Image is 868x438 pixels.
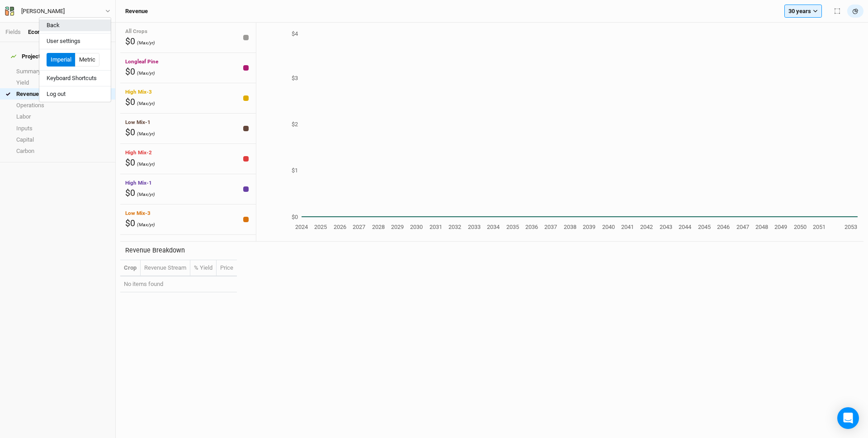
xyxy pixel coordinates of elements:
[292,167,298,174] tspan: $1
[736,224,749,230] tspan: 2047
[292,214,298,220] tspan: $0
[602,224,615,230] tspan: 2040
[813,224,826,230] tspan: 2051
[217,260,237,276] th: Price
[448,224,461,230] tspan: 2032
[564,224,576,230] tspan: 2038
[141,260,190,276] th: Revenue Stream
[487,224,500,230] tspan: 2034
[125,188,135,198] span: $0
[125,210,151,216] span: Low Mix-3
[21,7,65,16] div: [PERSON_NAME]
[844,224,857,230] tspan: 2053
[314,224,327,230] tspan: 2025
[837,407,859,429] div: Open Intercom Messenger
[125,58,158,65] span: Longleaf Pine
[137,191,155,197] span: (Max/yr)
[5,6,111,16] button: [PERSON_NAME]
[47,53,75,67] button: Imperial
[125,28,147,34] span: All Crops
[525,224,538,230] tspan: 2036
[125,180,152,186] span: High Mix-1
[429,224,442,230] tspan: 2031
[125,97,135,107] span: $0
[660,224,672,230] tspan: 2043
[75,53,99,67] button: Metric
[21,7,65,16] div: Wisniewski
[372,224,385,230] tspan: 2028
[125,119,151,125] span: Low Mix-1
[120,276,237,292] td: No items found
[5,29,21,35] a: Fields
[39,19,111,31] button: Back
[125,149,152,156] span: High Mix-2
[640,224,653,230] tspan: 2042
[137,222,155,228] span: (Max/yr)
[39,35,111,47] button: User settings
[125,67,135,77] span: $0
[120,260,141,276] th: Crop
[410,224,423,230] tspan: 2030
[468,224,481,230] tspan: 2033
[583,224,595,230] tspan: 2039
[137,131,155,137] span: (Max/yr)
[292,30,298,37] tspan: $4
[295,224,308,230] tspan: 2024
[784,5,822,18] button: 30 years
[391,224,404,230] tspan: 2029
[544,224,557,230] tspan: 2037
[125,127,135,138] span: $0
[125,247,185,254] h3: Revenue Breakdown
[353,224,365,230] tspan: 2027
[125,8,148,15] h3: Revenue
[125,218,135,229] span: $0
[755,224,768,230] tspan: 2048
[292,121,298,128] tspan: $2
[39,88,111,100] button: Log out
[621,224,634,230] tspan: 2041
[137,161,155,167] span: (Max/yr)
[506,224,519,230] tspan: 2035
[717,224,730,230] tspan: 2046
[190,260,217,276] th: % Yield
[11,53,51,60] div: Projections
[137,40,155,46] span: (Max/yr)
[794,224,807,230] tspan: 2050
[698,224,711,230] tspan: 2045
[137,70,155,76] span: (Max/yr)
[137,100,155,106] span: (Max/yr)
[774,224,787,230] tspan: 2049
[334,224,346,230] tspan: 2026
[39,72,111,84] button: Keyboard Shortcuts
[292,75,298,81] tspan: $3
[125,36,135,47] span: $0
[28,28,57,36] div: Economics
[125,157,135,168] span: $0
[125,89,152,95] span: High Mix-3
[679,224,692,230] tspan: 2044
[125,241,152,247] span: High Mix-4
